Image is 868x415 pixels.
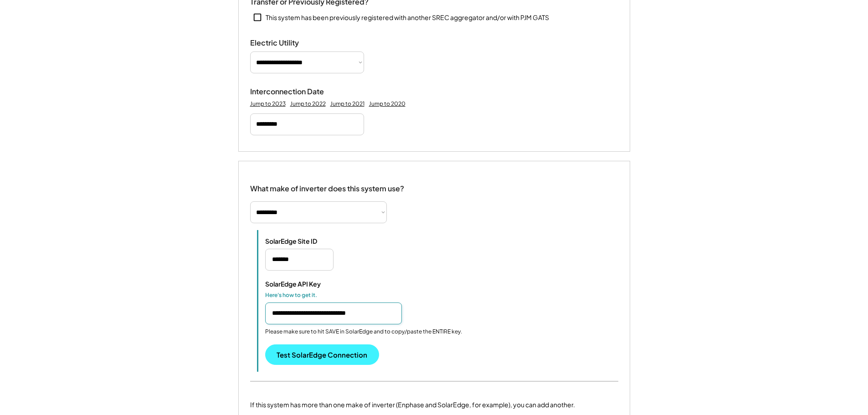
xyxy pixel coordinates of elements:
[265,292,356,299] div: Here's how to get it.
[265,280,356,288] div: SolarEdge API Key
[330,100,365,108] div: Jump to 2021
[250,38,341,48] div: Electric Utility
[250,87,341,97] div: Interconnection Date
[290,100,326,108] div: Jump to 2022
[266,13,549,22] div: This system has been previously registered with another SREC aggregator and/or with PJM GATS
[250,400,575,410] div: If this system has more than one make of inverter (Enphase and SolarEdge, for example), you can a...
[265,344,379,365] button: Test SolarEdge Connection
[369,100,406,108] div: Jump to 2020
[250,175,404,195] div: What make of inverter does this system use?
[250,100,286,108] div: Jump to 2023
[265,237,356,245] div: SolarEdge Site ID
[265,328,462,336] div: Please make sure to hit SAVE in SolarEdge and to copy/paste the ENTIRE key.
